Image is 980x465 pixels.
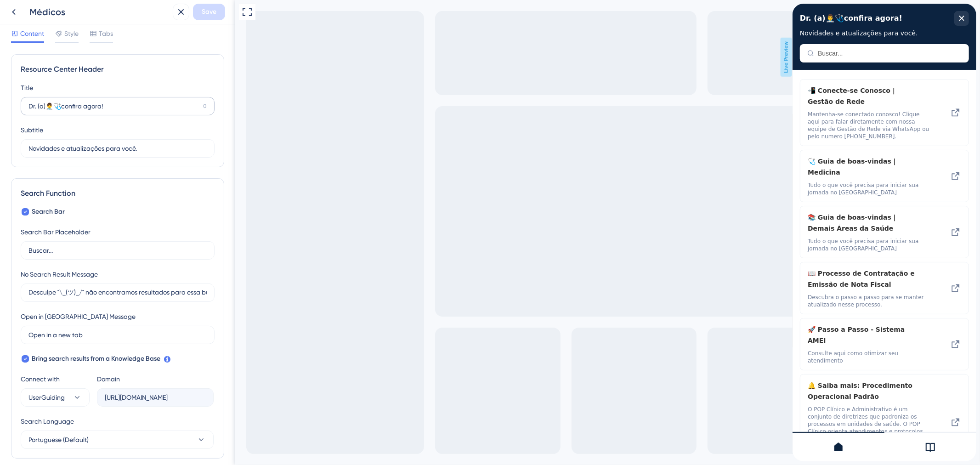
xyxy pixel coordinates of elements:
span: Search Language [21,416,74,427]
div: No Search Result Message [21,269,98,280]
div: Guia de boas-vindas | Medicina [15,152,138,193]
span: 📚 Guia de boas-vindas | Demais Áreas da Saúde [15,208,123,230]
div: Search Function [21,188,215,199]
div: Domain [97,374,120,385]
div: Conecte-se Conosco | Gestão de Rede [15,81,138,136]
button: Portuguese (Default) [21,431,214,449]
span: 🩺 Guia de boas-vindas | Medicina [15,152,123,174]
input: Desculpe ¯\_(ツ)_/¯ não encontramos resultados para essa busca. [28,288,207,298]
span: Bring search results from a Knowledge Base [32,353,160,364]
div: Resource Center Header [21,64,215,75]
span: Live Preview [545,38,557,77]
input: Buscar... [25,46,169,53]
span: Portal do Prestador [17,2,84,13]
span: Descubra o passo a passo para se manter atualizado nesse processo. [15,290,138,305]
div: Open in [GEOGRAPHIC_DATA] Message [21,311,136,322]
span: Tudo o que você precisa para iniciar sua jornada no [GEOGRAPHIC_DATA] [15,234,138,249]
span: Mantenha-se conectado conosco! Clique aqui para falar diretamente com nossa equipe de Gestão de R... [15,107,138,136]
div: 3 [90,5,93,12]
input: company.help.userguiding.com [105,392,206,403]
span: Tudo o que você precisa para iniciar sua jornada no [GEOGRAPHIC_DATA] [15,178,138,193]
span: Dr. (a)👨‍⚕️🩺confira agora! [7,8,110,22]
div: Subtitle [21,125,43,136]
span: 🔔 Saiba mais: Procedimento Operacional Padrão [15,376,123,398]
span: Save [202,6,216,17]
span: O POP Clínico e Administrativo é um conjunto de diretrizes que padroniza os processos em unidades... [15,402,138,461]
span: Tabs [99,28,113,39]
div: Search Bar Placeholder [21,227,91,238]
div: Processo de Contratação e Emissão de Nota Fiscal [15,264,138,305]
div: Guia de boas-vindas | Demais Áreas da Saúde [15,208,138,249]
span: Novidades e atualizações para você. [7,26,125,33]
button: Save [193,4,225,20]
span: Portuguese (Default) [28,434,89,445]
input: Buscar... [28,245,207,255]
span: 🚀 Passo a Passo - Sistema AMEI [15,320,123,342]
span: UserGuiding [28,392,65,403]
input: 0 [28,101,199,111]
div: Médicos [29,6,169,18]
input: Description [28,143,207,153]
span: Consulte aqui como otimizar seu atendimento [15,346,138,361]
span: 📲 Conecte-se Conosco | Gestão de Rede [15,81,123,103]
div: Connect with [21,374,90,385]
span: Style [64,28,79,39]
span: Content [20,28,44,39]
button: UserGuiding [21,388,90,407]
div: 0 [203,102,207,110]
div: Title [21,82,33,93]
input: Open in a new tab [28,330,207,340]
div: close resource center [162,7,176,22]
div: Saiba mais: Procedimento Operacional Padrão [15,376,138,461]
span: Search Bar [32,206,65,217]
span: 📖 Processo de Contratação e Emissão de Nota Fiscal [15,264,123,286]
div: Passo a Passo - Sistema AMEI [15,320,138,361]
